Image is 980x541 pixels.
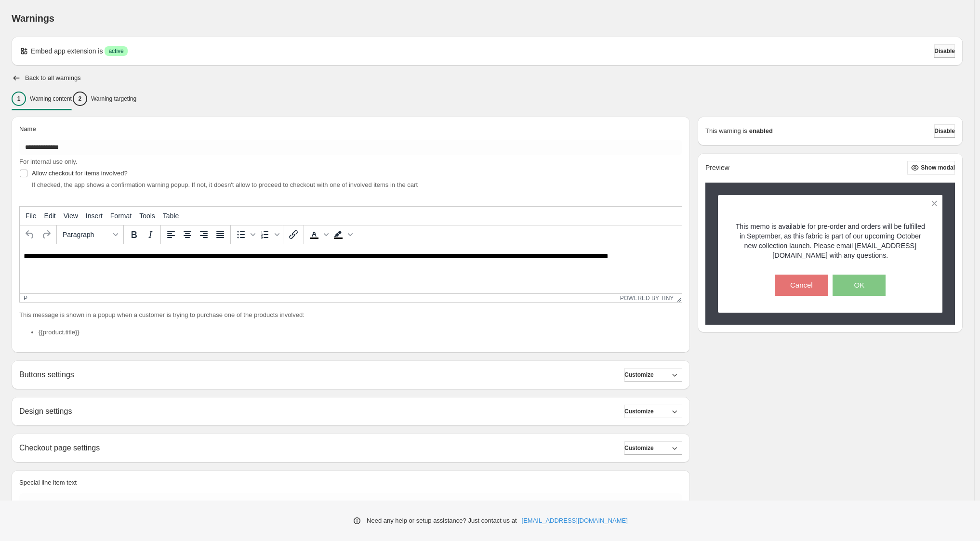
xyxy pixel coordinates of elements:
button: Undo [22,226,38,243]
span: Special line item text [19,479,77,486]
p: This warning is [705,126,747,136]
h2: Design settings [19,407,72,416]
div: p [24,295,27,302]
span: Disable [934,127,955,135]
button: 2Warning targeting [73,89,136,109]
h2: Preview [705,164,729,172]
h2: Buttons settings [19,370,74,379]
span: Insert [86,212,103,220]
li: {{product.title}} [39,328,682,337]
span: Customize [624,408,654,415]
button: Customize [624,441,682,455]
span: Table [163,212,179,220]
span: Name [19,125,36,132]
button: Bold [126,226,142,243]
span: Paragraph [63,231,110,238]
button: Align right [196,226,212,243]
span: Customize [624,371,654,379]
span: active [108,47,123,55]
div: Resize [674,294,682,302]
button: Justify [212,226,228,243]
p: Warning content [30,95,72,103]
button: Align center [179,226,196,243]
button: OK [833,275,886,296]
button: Cancel [775,275,828,296]
span: Disable [934,47,955,55]
span: Tools [139,212,155,220]
button: Align left [163,226,179,243]
strong: enabled [749,126,773,136]
h2: Back to all warnings [25,74,81,82]
span: If checked, the app shows a confirmation warning popup. If not, it doesn't allow to proceed to ch... [32,181,418,188]
span: Show modal [921,164,955,172]
span: View [64,212,78,220]
span: Allow checkout for items involved? [32,170,128,177]
div: Bullet list [233,226,257,243]
div: Text color [306,226,330,243]
iframe: Rich Text Area [20,244,682,293]
p: Warning targeting [91,95,136,103]
span: For internal use only. [19,158,77,165]
a: Powered by Tiny [620,295,674,302]
button: Redo [38,226,54,243]
button: Disable [934,124,955,138]
div: Numbered list [257,226,281,243]
span: Edit [44,212,56,220]
button: Insert/edit link [285,226,302,243]
span: Customize [624,444,654,452]
a: [EMAIL_ADDRESS][DOMAIN_NAME] [522,516,628,526]
button: Italic [142,226,159,243]
div: 1 [12,92,26,106]
button: 1Warning content [12,89,72,109]
button: Customize [624,368,682,382]
button: Formats [59,226,121,243]
button: Show modal [907,161,955,174]
button: Disable [934,44,955,58]
span: Format [110,212,132,220]
h2: Checkout page settings [19,443,100,452]
p: This message is shown in a popup when a customer is trying to purchase one of the products involved: [19,310,682,320]
div: 2 [73,92,87,106]
button: Customize [624,405,682,418]
div: Background color [330,226,354,243]
p: This memo is available for pre-order and orders will be fulfilled in September, as this fabric is... [735,222,926,260]
p: Embed app extension is [31,46,103,56]
span: Warnings [12,13,54,24]
span: File [26,212,37,220]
